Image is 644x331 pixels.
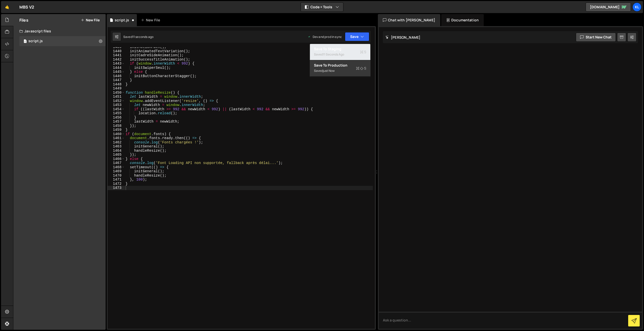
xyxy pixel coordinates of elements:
div: 16372/44284.js [19,36,106,46]
button: Save to StagingS Saved11 seconds ago [310,44,370,60]
div: 1450 [108,91,125,95]
div: 1473 [108,186,125,190]
div: 1465 [108,153,125,157]
div: 1455 [108,111,125,116]
div: 1452 [108,99,125,103]
div: 1447 [108,78,125,82]
div: 1445 [108,70,125,74]
div: 1460 [108,132,125,136]
div: script.js [115,18,129,23]
span: 1 [24,40,27,44]
div: 1461 [108,136,125,140]
div: Dev and prod in sync [308,35,342,39]
button: Save [345,32,369,41]
a: 🤙 [1,1,13,13]
div: 1442 [108,58,125,62]
div: 1449 [108,86,125,91]
div: 11 seconds ago [132,35,153,39]
a: Kl [632,3,641,12]
span: S [360,49,366,54]
div: Chat with [PERSON_NAME] [378,14,440,26]
div: 1458 [108,124,125,128]
button: Save to ProductionS Savedjust now [310,60,370,77]
div: 1448 [108,82,125,87]
div: MBS V2 [19,4,34,10]
div: 1454 [108,107,125,112]
div: 11 seconds ago [323,52,344,57]
div: just now [323,69,335,73]
div: 1466 [108,157,125,161]
div: 1439 [108,45,125,49]
div: 1469 [108,169,125,174]
div: Save to Production [314,63,366,68]
div: Saved [123,35,153,39]
div: New File [141,18,162,23]
div: 1451 [108,95,125,99]
div: 1453 [108,103,125,107]
div: 1471 [108,178,125,182]
button: Start new chat [576,33,616,42]
button: New File [81,18,100,22]
div: Save to Staging [314,46,366,51]
h2: Files [19,17,28,23]
h2: [PERSON_NAME] [385,35,420,40]
div: 1440 [108,49,125,53]
a: [DOMAIN_NAME] [586,3,631,12]
div: script.js [28,39,43,43]
div: Javascript files [13,26,106,36]
div: 1470 [108,174,125,178]
span: S [356,66,366,71]
div: Saved [314,68,366,74]
div: 1462 [108,140,125,145]
div: 1467 [108,161,125,165]
div: 1443 [108,62,125,66]
div: 1468 [108,165,125,170]
button: Code + Tools [301,3,343,12]
div: Documentation [441,14,484,26]
div: 1444 [108,66,125,70]
div: 1463 [108,144,125,149]
div: 1446 [108,74,125,78]
div: 1456 [108,116,125,120]
div: 1464 [108,149,125,153]
div: 1459 [108,128,125,132]
div: 1472 [108,182,125,186]
div: Saved [314,51,366,58]
div: 1457 [108,120,125,124]
div: 1441 [108,53,125,58]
